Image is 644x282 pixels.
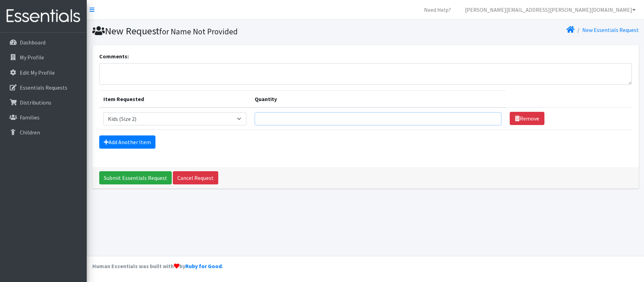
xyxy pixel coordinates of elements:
a: Cancel Request [173,171,218,184]
a: [PERSON_NAME][EMAIL_ADDRESS][PERSON_NAME][DOMAIN_NAME] [459,3,641,17]
a: New Essentials Request [582,26,639,33]
a: Edit My Profile [3,66,84,80]
label: Comments: [99,52,129,60]
a: Dashboard [3,35,84,49]
a: My Profile [3,50,84,64]
p: Distributions [20,99,51,106]
th: Quantity [251,90,506,108]
p: Edit My Profile [20,69,55,76]
p: Dashboard [20,39,45,46]
input: Submit Essentials Request [99,171,172,184]
p: My Profile [20,54,44,61]
a: Essentials Requests [3,81,84,94]
a: Children [3,125,84,139]
h1: New Request [92,25,363,37]
img: HumanEssentials [3,5,84,28]
th: Item Requested [99,90,251,108]
a: Ruby for Good [185,263,222,269]
p: Children [20,129,40,136]
a: Need Help? [418,3,457,17]
a: Add Another Item [99,135,155,149]
p: Essentials Requests [20,84,67,91]
small: for Name Not Provided [159,26,238,36]
strong: Human Essentials was built with by . [92,263,223,269]
a: Families [3,110,84,124]
p: Families [20,114,40,121]
a: Distributions [3,96,84,109]
a: Remove [510,112,544,125]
